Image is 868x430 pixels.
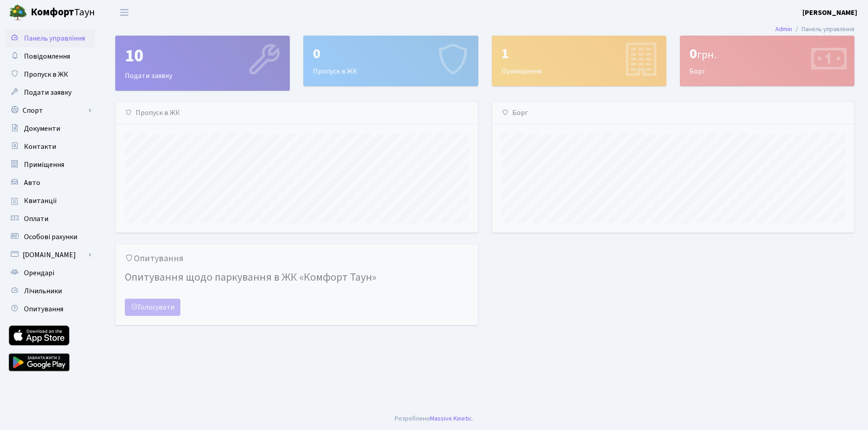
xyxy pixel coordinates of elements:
a: Пропуск в ЖК [5,65,95,83]
a: Квитанції [5,192,95,210]
b: [PERSON_NAME] [802,8,857,18]
a: Admin [775,24,792,34]
a: Оплати [5,210,95,228]
span: Авто [24,178,40,188]
a: Спорт [5,102,95,120]
a: 0Пропуск в ЖК [303,36,478,86]
a: Приміщення [5,156,95,174]
a: Подати заявку [5,83,95,102]
a: Орендарі [5,264,95,282]
div: . [395,414,473,424]
div: Борг [492,102,854,124]
b: Комфорт [31,5,74,19]
a: Повідомлення [5,47,95,65]
div: Борг [680,36,854,86]
div: 1 [501,45,657,62]
a: Особові рахунки [5,228,95,246]
a: Лічильники [5,282,95,300]
span: Особові рахунки [24,232,77,242]
li: Панель управління [792,24,854,34]
a: Контакти [5,138,95,156]
div: 0 [313,45,468,62]
img: logo.png [9,4,27,22]
div: Пропуск в ЖК [304,36,477,86]
h5: Опитування [125,253,469,264]
div: 10 [125,45,280,67]
span: Таун [31,5,95,20]
span: Пропуск в ЖК [24,69,68,79]
nav: breadcrumb [762,20,868,39]
span: Квитанції [24,196,57,206]
a: Massive Kinetic [430,414,472,423]
a: Розроблено [395,414,430,423]
a: 1Приміщення [492,36,666,86]
span: Лічильники [24,286,62,296]
a: Панель управління [5,29,95,47]
span: Приміщення [24,160,64,170]
span: Повідомлення [24,51,70,61]
a: Документи [5,120,95,138]
a: [PERSON_NAME] [802,7,857,18]
a: [DOMAIN_NAME] [5,246,95,264]
span: Документи [24,124,60,134]
span: Оплати [24,214,48,224]
span: Подати заявку [24,88,71,97]
span: грн. [697,47,717,63]
div: Подати заявку [116,36,289,90]
div: Пропуск в ЖК [116,102,478,124]
span: Контакти [24,142,56,152]
div: 0 [689,45,845,62]
button: Переключити навігацію [113,5,136,20]
a: 10Подати заявку [115,36,290,91]
span: Орендарі [24,268,54,278]
a: Опитування [5,300,95,318]
h4: Опитування щодо паркування в ЖК «Комфорт Таун» [125,268,469,288]
a: Авто [5,174,95,192]
span: Панель управління [24,33,85,43]
a: Голосувати [125,299,180,316]
div: Приміщення [492,36,666,86]
span: Опитування [24,304,63,314]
